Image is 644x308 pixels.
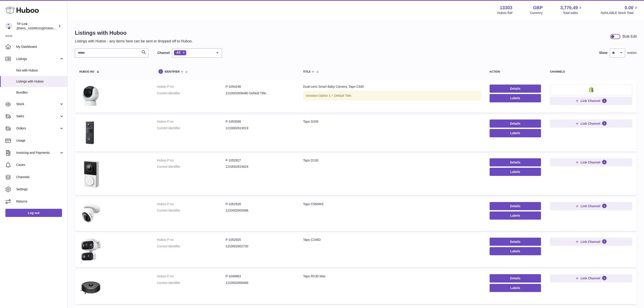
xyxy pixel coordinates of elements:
[225,158,294,163] dd: P-1052927
[490,284,541,292] button: Labels
[303,91,481,100] div: Variation:
[157,238,225,242] dt: Huboo P no
[157,51,170,55] label: Channel
[490,211,541,220] button: Labels
[225,202,294,206] dd: P-1052926
[79,70,94,73] span: Huboo no
[580,204,600,208] span: Link Channel
[560,5,578,11] span: 3,776.49
[165,70,180,73] span: identifier
[16,57,59,61] span: Listings
[225,165,294,169] dd: 1210002615624
[303,238,481,242] div: Tapo C246D
[589,87,594,92] img: shopify-small.png
[303,158,481,163] div: Tapo D130
[497,11,512,15] div: Huboo Ref
[303,274,481,278] div: Tapo RV30 Max
[157,244,225,248] dt: Current identifier
[550,70,632,73] div: channels
[5,209,62,217] a: Log out
[79,238,102,262] img: Tapo C246D
[16,138,64,143] span: Usage
[16,175,64,179] span: Channels
[490,274,541,282] a: Details
[225,85,294,89] dd: P-1054246
[490,70,541,73] div: action
[16,199,64,204] span: Returns
[79,274,102,299] img: Tapo RV30 Max
[17,22,57,30] div: TP-Link
[225,244,294,248] dd: 1210002602730
[550,97,632,105] button: Link Channel
[5,23,12,30] img: internalAdmin-13303@internal.huboo.com
[550,238,632,246] button: Link Channel
[580,276,600,280] span: Link Channel
[623,34,637,39] div: Bulk Edit
[157,85,225,89] dt: Huboo P no
[225,91,294,95] dd: 1210002608480 Default Title;
[533,5,543,11] strong: GBP
[157,208,225,213] dt: Current identifier
[490,238,541,246] a: Details
[157,202,225,206] dt: Huboo P no
[16,102,59,106] span: Stock
[16,114,59,118] span: Sales
[563,11,583,15] span: Total sales
[225,126,294,130] dd: 1210002613019
[550,202,632,210] button: Link Channel
[580,99,600,103] span: Link Channel
[490,158,541,166] a: Details
[176,51,180,54] span: All
[225,120,294,124] dd: P-1053588
[16,151,59,155] span: Invoicing and Payments
[303,120,481,124] div: Tapo D205
[79,85,102,107] img: Dual-Lens Smart Baby Camera, Tapo C840
[157,165,225,169] dt: Current identifier
[225,238,294,242] dd: P-1052925
[16,187,64,191] span: Settings
[500,5,512,11] strong: 13303
[550,120,632,128] button: Link Channel
[490,120,541,128] a: Details
[157,274,225,278] dt: Huboo P no
[16,45,64,49] span: My Dashboard
[490,168,541,176] button: Labels
[303,85,481,89] div: Dual-Lens Smart Baby Camera, Tapo C840
[600,5,639,15] a: 0.00 AVAILABLE Stock Total
[600,11,639,15] span: AVAILABLE Stock Total
[157,91,225,95] dt: Current identifier
[16,90,64,95] span: Bundles
[319,94,352,97] span: Option 1 = Default Title;
[79,120,102,146] img: Tapo D205
[580,122,600,126] span: Link Channel
[303,70,311,73] span: title
[75,39,193,44] p: Listings with Huboo - any items here can be sent or dropped off to Huboo.
[599,51,607,55] label: Show
[550,158,632,166] button: Link Channel
[157,158,225,163] dt: Huboo P no
[225,208,294,213] dd: 1210002602686
[550,274,632,282] button: Link Channel
[16,126,59,131] span: Orders
[560,5,583,15] a: 3,776.49 Total sales
[627,51,637,55] span: entries
[580,240,600,244] span: Link Channel
[490,129,541,137] button: Labels
[225,274,294,278] dd: P-1049863
[17,26,66,30] span: [EMAIL_ADDRESS][DOMAIN_NAME]
[157,120,225,124] dt: Huboo P no
[157,126,225,130] dt: Current identifier
[303,202,481,206] div: Tapo C560WS
[79,158,102,190] img: Tapo D130
[580,160,600,164] span: Link Channel
[79,202,102,225] img: Tapo C560WS
[16,68,64,73] span: Not with Huboo
[225,281,294,285] dd: 1210002608466
[625,5,633,11] span: 0.00
[490,247,541,255] button: Labels
[490,202,541,210] a: Details
[530,11,543,15] div: Currency
[490,94,541,102] button: Labels
[16,79,64,84] span: Listings with Huboo
[490,85,541,93] a: Details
